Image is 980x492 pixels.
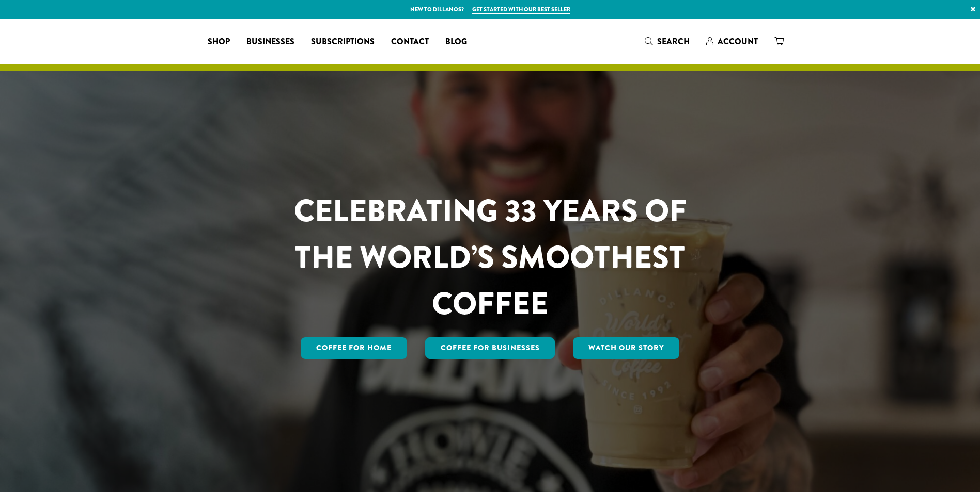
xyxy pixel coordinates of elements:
span: Blog [445,36,467,48]
span: Businesses [246,36,294,48]
a: Search [636,33,698,50]
a: Get started with our best seller [472,5,570,14]
h1: CELEBRATING 33 YEARS OF THE WORLD’S SMOOTHEST COFFEE [263,188,717,327]
span: Search [657,36,690,47]
span: Account [718,36,758,47]
a: Shop [199,34,238,50]
a: Coffee For Businesses [425,337,555,359]
a: Coffee for Home [301,337,407,359]
a: Watch Our Story [573,337,679,359]
span: Shop [208,36,230,48]
span: Contact [391,36,429,48]
span: Subscriptions [311,36,375,48]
